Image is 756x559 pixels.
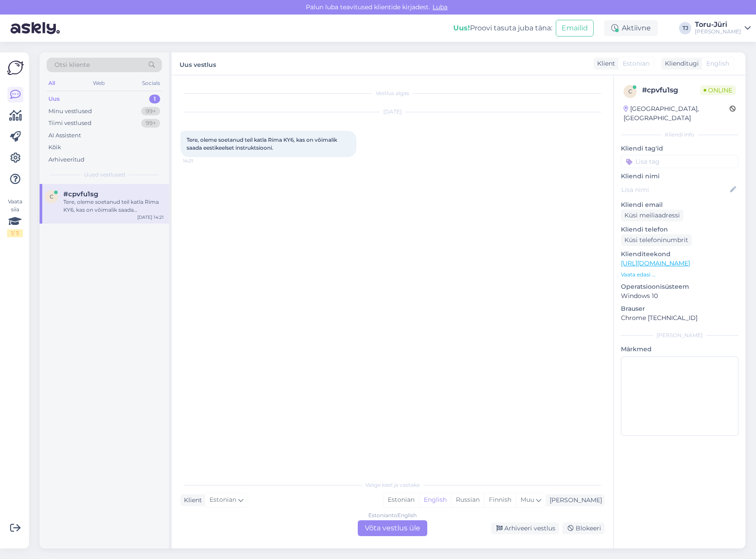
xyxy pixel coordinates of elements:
[621,155,738,168] input: Lisa tag
[140,77,162,89] div: Socials
[209,495,236,505] span: Estonian
[48,107,92,116] div: Minu vestlused
[180,89,605,97] div: Vestlus algas
[621,144,738,153] p: Kliendi tag'id
[621,185,728,195] input: Lisa nimi
[621,200,738,210] p: Kliendi email
[695,21,741,28] div: Toru-Jüri
[419,493,451,507] div: English
[621,271,738,279] p: Vaata edasi ...
[48,155,84,164] div: Arhiveeritud
[48,143,61,152] div: Kõik
[48,95,60,103] div: Uus
[628,88,632,95] span: c
[91,77,106,89] div: Web
[48,119,92,128] div: Tiimi vestlused
[180,481,605,489] div: Valige keel ja vastake
[137,214,164,221] div: [DATE] 14:21
[621,172,738,181] p: Kliendi nimi
[7,59,24,76] img: Askly Logo
[621,282,738,291] p: Operatsioonisüsteem
[679,22,691,34] div: TJ
[700,85,736,95] span: Online
[84,171,125,179] span: Uued vestlused
[453,24,470,32] b: Uus!
[621,234,692,246] div: Küsi telefoninumbrit
[180,108,605,116] div: [DATE]
[141,107,160,116] div: 99+
[451,493,484,507] div: Russian
[7,198,23,237] div: Vaata siia
[556,20,594,37] button: Emailid
[50,193,54,200] span: c
[623,59,650,68] span: Estonian
[48,131,81,140] div: AI Assistent
[358,520,427,536] div: Võta vestlus üle
[484,493,516,507] div: Finnish
[430,3,450,11] span: Luba
[63,190,98,198] span: #cpvfu1sg
[621,291,738,301] p: Windows 10
[642,85,700,96] div: # cpvfu1sg
[368,511,417,519] div: Estonian to English
[149,95,160,103] div: 1
[695,21,751,35] a: Toru-Jüri[PERSON_NAME]
[594,59,615,68] div: Klient
[621,131,738,139] div: Kliendi info
[55,60,90,70] span: Otsi kliente
[141,119,160,128] div: 99+
[491,522,559,534] div: Arhiveeri vestlus
[521,496,534,504] span: Muu
[661,59,699,68] div: Klienditugi
[47,77,57,89] div: All
[183,158,216,164] span: 14:21
[7,229,23,237] div: 1 / 3
[621,304,738,313] p: Brauser
[624,104,730,123] div: [GEOGRAPHIC_DATA], [GEOGRAPHIC_DATA]
[180,58,216,70] label: Uus vestlus
[621,225,738,234] p: Kliendi telefon
[63,198,164,214] div: Tere, oleme soetanud teil katla Rima KY6, kas on võimalik saada eestikeelset instruktsiooni.
[187,136,338,151] span: Tere, oleme soetanud teil katla Rima KY6, kas on võimalik saada eestikeelset instruktsiooni.
[706,59,729,68] span: English
[180,496,202,505] div: Klient
[621,250,738,259] p: Klienditeekond
[621,259,690,267] a: [URL][DOMAIN_NAME]
[621,210,683,221] div: Küsi meiliaadressi
[604,20,658,36] div: Aktiivne
[453,23,552,33] div: Proovi tasuta juba täna:
[562,522,605,534] div: Blokeeri
[621,345,738,354] p: Märkmed
[383,493,419,507] div: Estonian
[695,28,741,35] div: [PERSON_NAME]
[621,331,738,339] div: [PERSON_NAME]
[546,496,602,505] div: [PERSON_NAME]
[621,313,738,323] p: Chrome [TECHNICAL_ID]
